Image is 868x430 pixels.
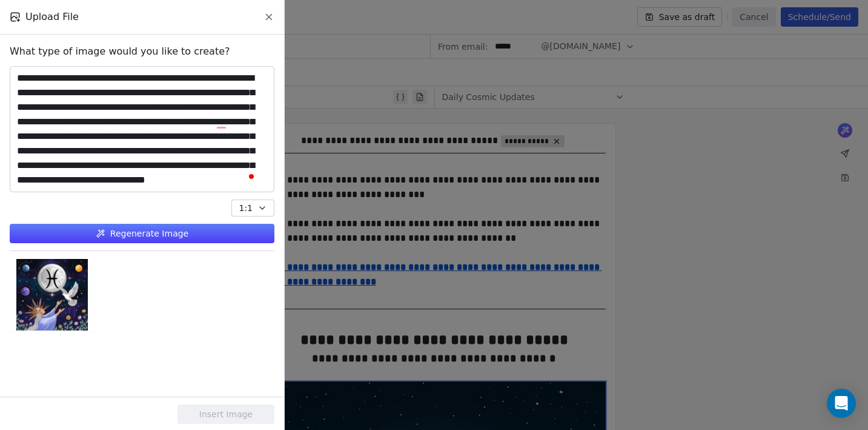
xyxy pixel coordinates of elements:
[25,10,79,24] span: Upload File
[177,405,274,424] button: Insert Image
[827,389,856,418] div: Open Intercom Messenger
[239,202,253,215] span: 1:1
[10,224,274,243] button: Regenerate Image
[10,67,274,192] textarea: To enrich screen reader interactions, please activate Accessibility in Grammarly extension settings
[10,44,230,59] span: What type of image would you like to create?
